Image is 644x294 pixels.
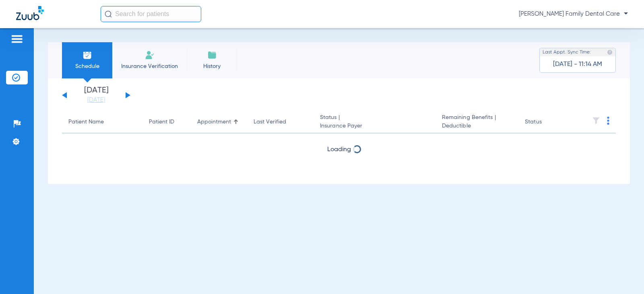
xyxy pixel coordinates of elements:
div: Appointment [197,118,241,126]
img: hamburger-icon [10,34,23,44]
a: [DATE] [72,96,120,104]
th: Remaining Benefits | [436,111,518,134]
li: [DATE] [72,86,120,104]
span: Schedule [68,62,106,70]
span: Deductible [442,122,512,130]
div: Patient Name [68,118,136,126]
th: Status | [314,111,436,134]
img: Manual Insurance Verification [145,50,155,60]
img: group-dot-blue.svg [607,117,609,125]
div: Patient ID [149,118,174,126]
span: History [193,62,231,70]
img: History [207,50,217,60]
div: Last Verified [254,118,286,126]
span: Last Appt. Sync Time: [543,48,591,56]
img: filter.svg [592,117,600,125]
span: [PERSON_NAME] Family Dental Care [519,10,628,18]
img: last sync help info [607,49,613,55]
span: [DATE] - 11:14 AM [553,60,602,68]
span: Insurance Payer [320,122,429,130]
div: Appointment [197,118,231,126]
div: Patient Name [68,118,104,126]
th: Status [518,111,573,134]
img: Schedule [83,50,92,60]
span: Insurance Verification [118,62,181,70]
img: Search Icon [105,10,112,18]
div: Patient ID [149,118,184,126]
div: Last Verified [254,118,307,126]
input: Search for patients [101,6,201,22]
span: Loading [327,146,351,153]
img: Zuub Logo [16,6,44,20]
